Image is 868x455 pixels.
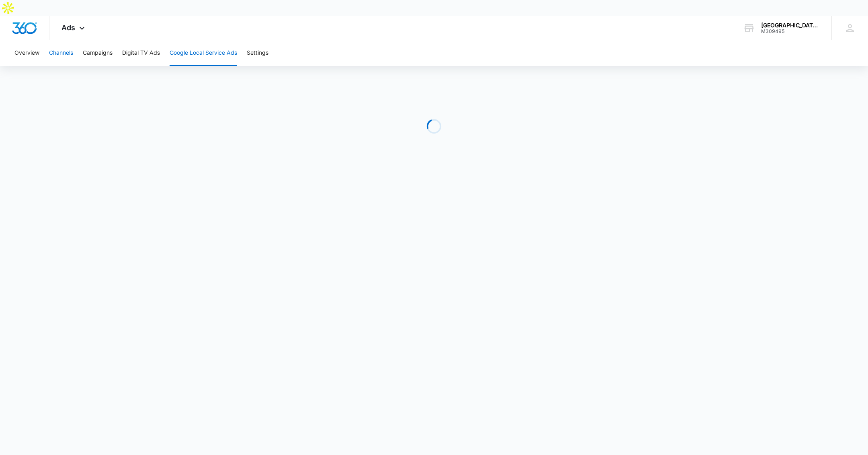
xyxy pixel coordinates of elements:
[170,40,237,66] button: Google Local Service Ads
[14,40,39,66] button: Overview
[61,23,75,32] span: Ads
[49,16,99,40] div: Ads
[49,40,73,66] button: Channels
[761,22,820,29] div: account name
[761,29,820,34] div: account id
[83,40,113,66] button: Campaigns
[247,40,268,66] button: Settings
[122,40,160,66] button: Digital TV Ads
